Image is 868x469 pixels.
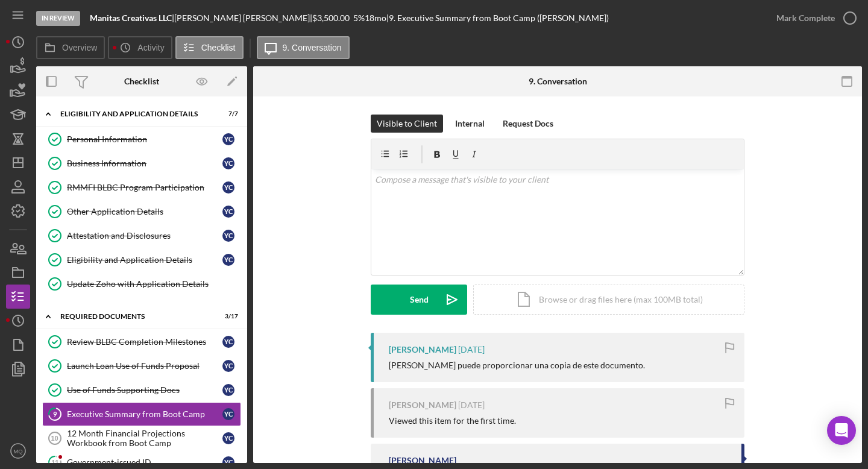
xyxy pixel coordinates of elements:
div: Y C [222,181,234,194]
div: Update Zoho with Application Details [67,279,241,289]
button: Send [371,285,467,315]
div: Y C [222,206,234,218]
div: [PERSON_NAME] [PERSON_NAME] | [174,13,312,23]
div: [PERSON_NAME] [389,456,456,465]
div: Attestation and Disclosures [67,231,222,241]
a: Use of Funds Supporting DocsYC [42,378,241,402]
button: Mark Complete [764,6,862,30]
a: 9Executive Summary from Boot CampYC [42,402,241,426]
div: Eligibility and Application Details [60,110,208,118]
div: 12 Month Financial Projections Workbook from Boot Camp [67,429,222,448]
div: 3 / 17 [216,313,238,320]
a: Business InformationYC [42,151,241,175]
a: Personal InformationYC [42,127,241,151]
div: Review BLBC Completion Milestones [67,337,222,347]
div: Y C [222,230,234,242]
a: Attestation and DisclosuresYC [42,224,241,248]
button: Request Docs [497,115,559,133]
div: Y C [222,456,234,468]
div: In Review [36,11,80,26]
button: Overview [36,36,105,59]
b: Manitas Creativas LLC [90,13,172,23]
div: Use of Funds Supporting Docs [67,385,222,395]
div: Y C [222,157,234,169]
a: Other Application DetailsYC [42,200,241,224]
div: Required Documents [60,313,208,320]
text: MQ [13,448,22,455]
div: Other Application Details [67,207,222,216]
div: Viewed this item for the first time. [389,416,516,426]
div: Eligibility and Application Details [67,255,222,265]
a: 1012 Month Financial Projections Workbook from Boot CampYC [42,426,241,450]
div: Y C [222,254,234,266]
div: Personal Information [67,134,222,144]
a: Eligibility and Application DetailsYC [42,248,241,272]
div: Y C [222,360,234,372]
div: Business Information [67,159,222,168]
div: Y C [222,432,234,444]
label: Overview [62,43,97,52]
time: 2025-08-19 23:23 [458,345,485,354]
div: 7 / 7 [216,110,238,118]
div: Y C [222,336,234,348]
button: Visible to Client [371,115,443,133]
button: Internal [449,115,491,133]
a: RMMFI BLBC Program ParticipationYC [42,175,241,200]
div: | 9. Executive Summary from Boot Camp ([PERSON_NAME]) [386,13,609,23]
label: Checklist [201,43,236,52]
a: Review BLBC Completion MilestonesYC [42,330,241,354]
tspan: 10 [51,435,58,442]
div: Y C [222,384,234,396]
div: [PERSON_NAME] [389,345,456,354]
div: RMMFI BLBC Program Participation [67,183,222,192]
a: Update Zoho with Application Details [42,272,241,296]
tspan: 9 [53,410,57,418]
div: Launch Loan Use of Funds Proposal [67,361,222,371]
div: 18 mo [365,13,386,23]
button: Activity [108,36,172,59]
div: Checklist [124,77,159,86]
div: | [90,13,174,23]
div: Visible to Client [377,115,437,133]
button: MQ [6,439,30,463]
label: 9. Conversation [283,43,342,52]
div: Send [410,285,429,315]
a: Launch Loan Use of Funds ProposalYC [42,354,241,378]
button: Checklist [175,36,244,59]
div: Y C [222,133,234,145]
div: 9. Conversation [529,77,587,86]
div: 5 % [353,13,365,23]
div: [PERSON_NAME] puede proporcionar una copia de este documento. [389,360,645,370]
tspan: 11 [51,458,58,466]
div: Mark Complete [776,6,835,30]
time: 2025-08-19 23:21 [458,400,485,410]
div: [PERSON_NAME] [389,400,456,410]
div: Internal [455,115,485,133]
div: Executive Summary from Boot Camp [67,409,222,419]
div: Request Docs [503,115,553,133]
label: Activity [137,43,164,52]
div: Open Intercom Messenger [827,416,856,445]
div: Y C [222,408,234,420]
button: 9. Conversation [257,36,350,59]
div: $3,500.00 [312,13,353,23]
div: Government-issued ID [67,458,222,467]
